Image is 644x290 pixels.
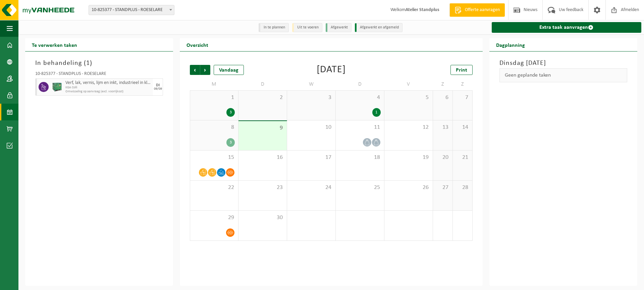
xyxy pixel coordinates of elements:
[456,68,467,73] span: Print
[25,38,84,51] h2: Te verwerken taken
[388,124,429,131] span: 12
[65,80,151,86] span: Verf, lak, vernis, lijm en inkt, industrieel in kleinverpakking
[436,94,449,101] span: 6
[242,124,283,132] span: 9
[326,23,352,32] li: Afgewerkt
[292,23,322,32] li: Uit te voeren
[453,78,473,90] td: Z
[35,58,163,68] h3: In behandeling ( )
[238,78,287,90] td: D
[290,154,332,161] span: 17
[339,184,381,191] span: 25
[226,138,235,147] div: 3
[194,124,235,131] span: 8
[336,78,384,90] td: D
[449,3,505,17] a: Offerte aanvragen
[355,23,402,32] li: Afgewerkt en afgemeld
[89,5,174,15] span: 10-825377 - STANDPLUS - ROESELARE
[388,94,429,101] span: 5
[200,65,210,75] span: Volgende
[489,38,532,51] h2: Dagplanning
[456,94,469,101] span: 7
[156,83,160,87] div: DI
[287,78,336,90] td: W
[388,184,429,191] span: 26
[214,65,244,75] div: Vandaag
[339,124,381,131] span: 11
[194,184,235,191] span: 22
[290,124,332,131] span: 10
[242,214,283,221] span: 30
[492,22,641,33] a: Extra taak aanvragen
[86,60,90,67] span: 1
[372,108,381,117] div: 1
[339,154,381,161] span: 18
[456,154,469,161] span: 21
[436,184,449,191] span: 27
[290,184,332,191] span: 24
[499,68,627,82] div: Geen geplande taken
[290,94,332,101] span: 3
[317,65,346,75] div: [DATE]
[433,78,453,90] td: Z
[436,124,449,131] span: 13
[190,65,200,75] span: Vorige
[456,184,469,191] span: 28
[450,65,473,75] a: Print
[242,94,283,101] span: 2
[194,214,235,221] span: 29
[456,124,469,131] span: 14
[89,5,174,15] span: 10-825377 - STANDPLUS - ROESELARE
[65,86,151,90] span: KGA Colli
[190,78,238,90] td: M
[463,7,501,13] span: Offerte aanvragen
[388,154,429,161] span: 19
[259,23,289,32] li: In te plannen
[384,78,433,90] td: V
[180,38,215,51] h2: Overzicht
[65,90,151,94] span: Omwisseling op aanvraag (excl. voorrijkost)
[52,82,62,92] img: PB-HB-1400-HPE-GN-01
[154,87,162,91] div: 09/09
[406,7,439,12] strong: Atelier Standplus
[242,154,283,161] span: 16
[436,154,449,161] span: 20
[226,108,235,117] div: 3
[499,58,627,68] h3: Dinsdag [DATE]
[194,154,235,161] span: 15
[242,184,283,191] span: 23
[194,94,235,101] span: 1
[35,72,163,78] div: 10-825377 - STANDPLUS - ROESELARE
[339,94,381,101] span: 4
